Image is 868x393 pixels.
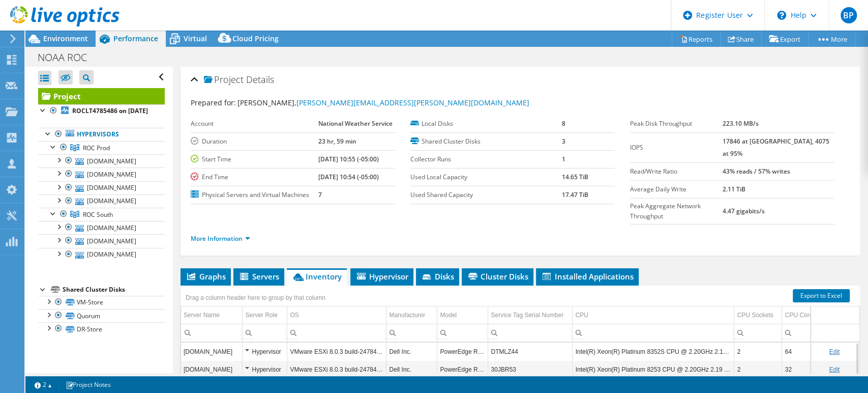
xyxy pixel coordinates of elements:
[245,309,277,321] div: Server Role
[287,343,386,360] td: Column OS, Value VMware ESXi 8.0.3 build-24784735
[734,324,782,342] td: Column CPU Sockets, Filter cell
[722,167,790,176] b: 43% reads / 57% writes
[232,34,279,43] span: Cloud Pricing
[38,128,165,141] a: Hypervisors
[191,154,318,164] label: Start Time
[386,306,437,324] td: Manufacturer Column
[290,309,298,321] div: OS
[184,309,220,321] div: Server Name
[410,154,561,164] label: Collector Runs
[63,284,165,296] div: Shared Cluster Disks
[191,98,236,107] label: Prepared for:
[734,360,782,378] td: Column CPU Sockets, Value 2
[72,106,148,115] b: ROCLT4785486 on [DATE]
[630,166,722,177] label: Read/Write Ratio
[437,306,488,324] td: Model Column
[488,360,573,378] td: Column Service Tag Serial Number, Value 30JBR53
[541,271,634,282] span: Installed Applications
[793,289,850,302] a: Export to Excel
[722,207,764,215] b: 4.47 gigabits/s
[181,324,243,342] td: Column Server Name, Filter cell
[561,155,565,163] b: 1
[410,136,561,147] label: Shared Cluster Disks
[573,343,734,360] td: Column CPU, Value Intel(R) Xeon(R) Platinum 8352S CPU @ 2.20GHz 2.19 GHz
[243,360,287,378] td: Column Server Role, Value Hypervisor
[318,190,322,199] b: 7
[734,306,782,324] td: CPU Sockets Column
[782,306,825,324] td: CPU Cores Column
[113,34,158,43] span: Performance
[561,137,565,146] b: 3
[841,7,857,23] span: BP
[243,343,287,360] td: Column Server Role, Value Hypervisor
[318,173,379,181] b: [DATE] 10:54 (-05:00)
[245,363,284,376] div: Hypervisor
[575,309,588,321] div: CPU
[38,309,165,322] a: Quorum
[191,172,318,182] label: End Time
[38,208,165,221] a: ROC South
[33,52,103,63] h1: NOAA ROC
[318,137,356,146] b: 23 hr, 59 min
[722,185,745,193] b: 2.11 TiB
[58,378,118,391] a: Project Notes
[191,119,318,129] label: Account
[287,306,386,324] td: OS Column
[777,11,786,20] svg: \n
[355,271,408,282] span: Hypervisor
[38,322,165,335] a: DR-Store
[782,324,825,342] td: Column CPU Cores, Filter cell
[38,194,165,208] a: [DOMAIN_NAME]
[38,234,165,247] a: [DOMAIN_NAME]
[808,31,855,47] a: More
[191,136,318,147] label: Duration
[829,348,840,355] a: Edit
[410,190,561,200] label: Used Shared Capacity
[184,34,207,43] span: Virtual
[186,271,226,282] span: Graphs
[410,119,561,129] label: Local Disks
[386,343,437,360] td: Column Manufacturer, Value Dell Inc.
[38,181,165,194] a: [DOMAIN_NAME]
[191,190,318,200] label: Physical Servers and Virtual Machines
[734,343,782,360] td: Column CPU Sockets, Value 2
[292,271,342,282] span: Inventory
[386,360,437,378] td: Column Manufacturer, Value Dell Inc.
[38,248,165,261] a: [DOMAIN_NAME]
[488,306,573,324] td: Service Tag Serial Number Column
[243,306,287,324] td: Server Role Column
[386,324,437,342] td: Column Manufacturer, Filter cell
[204,75,244,85] span: Project
[488,324,573,342] td: Column Service Tag Serial Number, Filter cell
[238,271,279,282] span: Servers
[183,291,328,305] div: Drag a column header here to group by that column
[761,31,809,47] a: Export
[491,309,563,321] div: Service Tag Serial Number
[573,306,734,324] td: CPU Column
[573,360,734,378] td: Column CPU, Value Intel(R) Xeon(R) Platinum 8253 CPU @ 2.20GHz 2.19 GHz
[437,324,488,342] td: Column Model, Filter cell
[488,343,573,360] td: Column Service Tag Serial Number, Value DTMLZ44
[38,88,165,104] a: Project
[245,346,284,358] div: Hypervisor
[630,201,722,221] label: Peak Aggregate Network Throughput
[467,271,528,282] span: Cluster Disks
[318,155,379,163] b: [DATE] 10:55 (-05:00)
[38,221,165,234] a: [DOMAIN_NAME]
[782,360,825,378] td: Column CPU Cores, Value 32
[785,309,816,321] div: CPU Cores
[181,343,243,360] td: Column Server Name, Value rocesx6.roc.noaa.gov
[43,34,88,43] span: Environment
[191,234,250,243] a: More Information
[722,119,758,128] b: 223.10 MB/s
[296,98,529,107] a: [PERSON_NAME][EMAIL_ADDRESS][PERSON_NAME][DOMAIN_NAME]
[181,360,243,378] td: Column Server Name, Value rocesx1.roc.noaa.gov
[440,309,457,321] div: Model
[421,271,454,282] span: Disks
[38,296,165,309] a: VM-Store
[630,119,722,129] label: Peak Disk Throughput
[83,144,110,152] span: ROC Prod
[237,98,529,107] span: [PERSON_NAME],
[287,324,386,342] td: Column OS, Filter cell
[181,306,243,324] td: Server Name Column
